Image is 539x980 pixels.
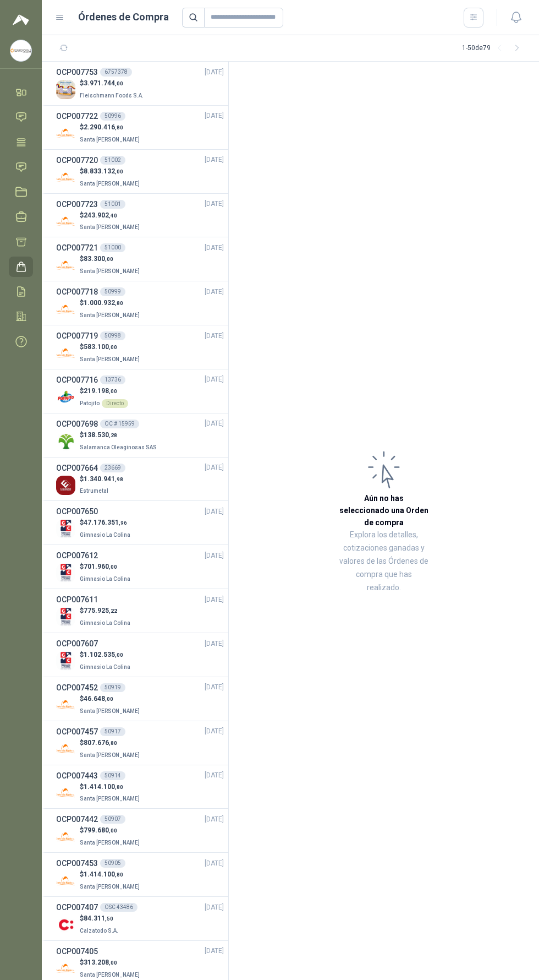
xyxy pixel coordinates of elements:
h3: OCP007723 [56,198,98,210]
p: $ [80,210,142,221]
p: $ [80,254,142,264]
img: Company Logo [56,211,75,231]
span: 775.925 [84,607,117,614]
img: Company Logo [56,739,75,759]
div: 50998 [100,331,125,340]
a: OCP00745750917[DATE] Company Logo$807.676,80Santa [PERSON_NAME] [56,726,224,760]
div: 13736 [100,375,125,384]
span: Fleischmann Foods S.A. [80,92,144,99]
span: Santa [PERSON_NAME] [80,356,140,362]
p: $ [80,650,133,660]
p: $ [80,386,128,396]
img: Company Logo [56,168,75,187]
a: OCP007607[DATE] Company Logo$1.102.535,00Gimnasio La Colina [56,638,224,672]
p: $ [80,298,142,308]
img: Company Logo [56,871,75,890]
span: ,28 [109,432,117,438]
div: 51001 [100,200,125,209]
span: Santa [PERSON_NAME] [80,181,140,187]
img: Company Logo [56,695,75,715]
span: Gimnasio La Colina [80,576,130,582]
span: ,80 [109,740,117,746]
div: 50914 [100,771,125,780]
a: OCP00744250907[DATE] Company Logo$799.680,00Santa [PERSON_NAME] [56,813,224,848]
div: 50919 [100,683,125,692]
span: 47.176.351 [84,519,127,526]
h3: OCP007664 [56,462,98,474]
a: OCP00766423669[DATE] Company Logo$1.340.941,98Estrumetal [56,462,224,497]
span: Santa [PERSON_NAME] [80,972,140,978]
span: 313.208 [84,959,117,966]
span: [DATE] [205,331,224,341]
img: Company Logo [56,80,75,99]
h3: OCP007650 [56,505,98,518]
span: [DATE] [205,902,224,913]
h3: OCP007452 [56,682,98,694]
img: Company Logo [10,40,31,61]
a: OCP0077536757378[DATE] Company Logo$3.971.744,00Fleischmann Foods S.A. [56,66,224,101]
a: OCP00772151000[DATE] Company Logo$83.300,00Santa [PERSON_NAME] [56,242,224,276]
span: ,96 [119,520,127,526]
h3: OCP007753 [56,66,98,78]
a: OCP007698OC # 15959[DATE] Company Logo$138.530,28Salamanca Oleaginosas SAS [56,418,224,453]
span: 219.198 [84,387,117,395]
span: Estrumetal [80,488,108,494]
div: 23669 [100,464,125,472]
span: 243.902 [84,211,117,219]
span: ,00 [105,256,113,262]
img: Company Logo [56,959,75,978]
h3: OCP007442 [56,813,98,825]
img: Company Logo [56,651,75,671]
p: $ [80,957,142,968]
p: $ [80,869,142,880]
p: $ [80,474,123,484]
p: $ [80,782,142,792]
img: Company Logo [56,432,75,451]
span: 701.960 [84,563,117,570]
span: 84.311 [84,914,113,922]
img: Company Logo [56,388,75,407]
span: [DATE] [205,155,224,165]
span: Santa [PERSON_NAME] [80,752,140,758]
span: 799.680 [84,826,117,834]
p: $ [80,825,142,836]
span: Santa [PERSON_NAME] [80,312,140,318]
a: OCP00771950998[DATE] Company Logo$583.100,00Santa [PERSON_NAME] [56,330,224,364]
span: Santa [PERSON_NAME] [80,796,140,802]
span: [DATE] [205,946,224,956]
span: [DATE] [205,243,224,253]
span: Santa [PERSON_NAME] [80,708,140,714]
span: [DATE] [205,462,224,473]
h3: OCP007698 [56,418,98,430]
p: $ [80,78,146,89]
p: $ [80,342,142,352]
a: OCP007407OSC 43486[DATE] Company Logo$84.311,50Calzatodo S.A. [56,901,224,936]
p: $ [80,913,120,924]
span: ,00 [109,388,117,394]
img: Company Logo [56,607,75,627]
span: 807.676 [84,739,117,747]
h3: OCP007453 [56,857,98,869]
span: 1.414.100 [84,870,123,878]
img: Company Logo [56,915,75,934]
div: 50907 [100,815,125,824]
div: 1 - 50 de 79 [462,40,526,57]
span: 8.833.132 [84,167,123,175]
p: $ [80,738,142,748]
p: $ [80,518,133,528]
a: OCP00771613736[DATE] Company Logo$219.198,00PatojitoDirecto [56,374,224,409]
span: Santa [PERSON_NAME] [80,840,140,846]
h3: OCP007721 [56,242,98,254]
h3: OCP007443 [56,770,98,782]
p: $ [80,606,133,616]
span: [DATE] [205,682,224,693]
img: Logo peakr [13,13,29,26]
img: Company Logo [56,255,75,275]
div: 50996 [100,112,125,121]
p: $ [80,430,159,440]
span: [DATE] [205,726,224,737]
div: 50917 [100,727,125,736]
span: ,00 [109,564,117,570]
a: OCP00745350905[DATE] Company Logo$1.414.100,80Santa [PERSON_NAME] [56,857,224,892]
span: 46.648 [84,695,113,703]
